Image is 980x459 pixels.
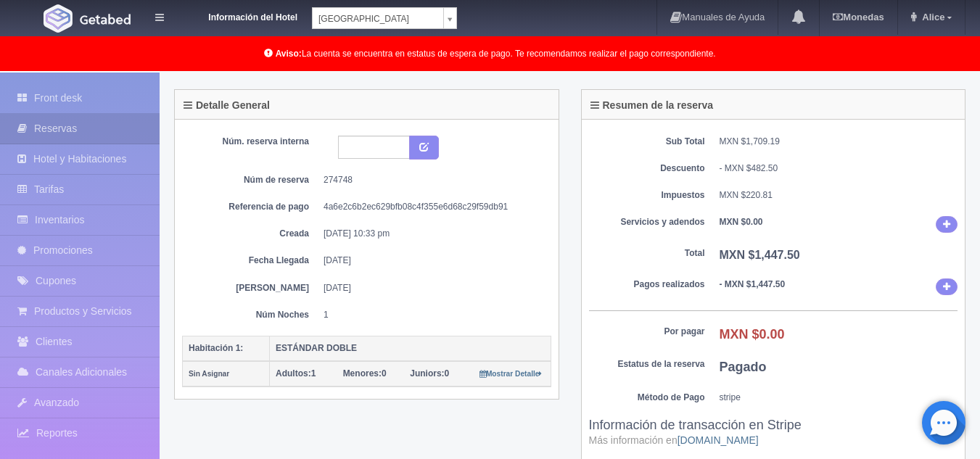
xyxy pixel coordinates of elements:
[276,49,302,59] b: Aviso:
[44,4,73,33] img: Getabed
[189,370,229,378] small: Sin Asignar
[193,255,309,267] dt: Fecha Llegada
[589,392,705,404] dt: Método de Pago
[678,434,759,446] a: [DOMAIN_NAME]
[720,249,800,261] b: MXN $1,447.50
[276,368,311,379] strong: Adultos:
[589,358,705,371] dt: Estatus de la reserva
[589,418,958,447] h3: Información de transacción en Stripe
[193,282,309,294] dt: [PERSON_NAME]
[833,12,884,22] b: Monedas
[193,228,309,240] dt: Creada
[324,282,540,294] dd: [DATE]
[189,343,243,353] b: Habitación 1:
[720,217,763,227] b: MXN $0.00
[324,201,540,213] dd: 4a6e2c6b2ec629bfb08c4f355e6d68c29f59db91
[589,278,705,291] dt: Pagos realizados
[80,14,131,25] img: Getabed
[720,360,767,374] b: Pagado
[324,228,540,240] dd: [DATE] 10:33 pm
[589,216,705,228] dt: Servicios y adendos
[589,247,705,260] dt: Total
[410,368,444,379] strong: Juniors:
[276,368,316,379] span: 1
[720,392,958,404] dd: stripe
[479,368,543,379] a: Mostrar Detalle
[918,12,944,22] span: Alice
[410,368,449,379] span: 0
[589,434,759,446] small: Más información en
[720,136,958,148] dd: MXN $1,709.19
[590,100,714,111] h4: Resumen de la reserva
[184,100,270,111] h4: Detalle General
[181,7,297,24] dt: Información del Hotel
[720,162,958,175] div: - MXN $482.50
[720,327,785,342] b: MXN $0.00
[312,7,457,29] a: [GEOGRAPHIC_DATA]
[479,370,543,378] small: Mostrar Detalle
[193,201,309,213] dt: Referencia de pago
[720,279,786,289] b: - MXN $1,447.50
[270,336,551,361] th: ESTÁNDAR DOBLE
[193,136,309,148] dt: Núm. reserva interna
[324,255,540,267] dd: [DATE]
[324,174,540,186] dd: 274748
[318,8,437,30] span: [GEOGRAPHIC_DATA]
[324,309,540,321] dd: 1
[193,309,309,321] dt: Núm Noches
[343,368,387,379] span: 0
[343,368,382,379] strong: Menores:
[589,162,705,175] dt: Descuento
[589,136,705,148] dt: Sub Total
[589,326,705,338] dt: Por pagar
[589,189,705,202] dt: Impuestos
[720,189,958,202] dd: MXN $220.81
[193,174,309,186] dt: Núm de reserva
